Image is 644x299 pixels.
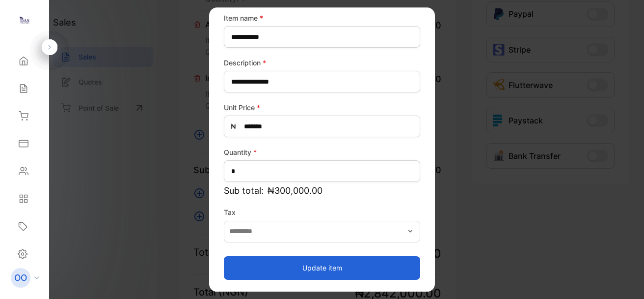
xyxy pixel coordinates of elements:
[14,271,27,284] p: OO
[224,207,420,217] label: Tax
[224,58,420,68] label: Description
[224,147,420,157] label: Quantity
[17,13,32,28] img: logo
[224,184,420,197] p: Sub total:
[268,184,322,197] span: ₦300,000.00
[224,13,420,23] label: Item name
[224,256,420,280] button: Update item
[231,121,236,132] span: ₦
[224,102,420,113] label: Unit Price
